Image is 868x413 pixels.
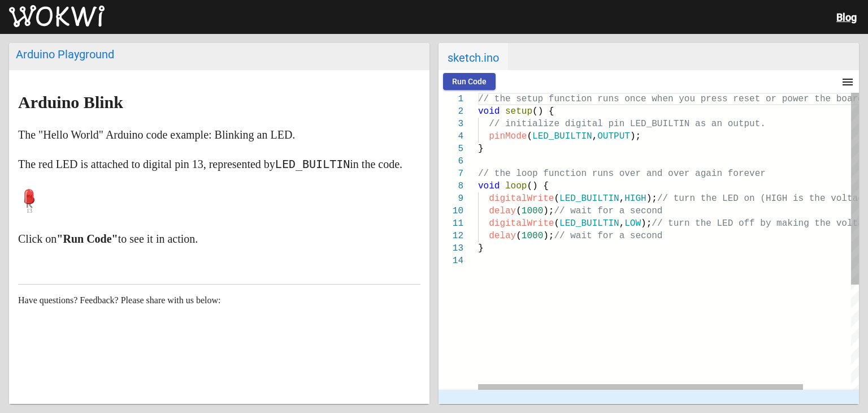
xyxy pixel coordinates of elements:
span: LOW [624,218,641,229]
div: 3 [439,118,463,130]
span: LED_BUILTIN [559,218,619,229]
span: delay [489,206,516,216]
span: ( [516,206,522,216]
span: digitalWrite [489,218,554,229]
span: () { [532,106,554,117]
span: ); [630,131,641,141]
div: 8 [439,180,463,192]
span: Run Code [452,77,487,86]
span: ); [641,218,652,229]
div: 13 [439,242,463,255]
span: , [619,193,625,204]
div: 2 [439,105,463,118]
span: // wait for a second [554,206,662,216]
span: OUTPUT [597,131,630,141]
span: ); [543,206,554,216]
span: ); [543,231,554,241]
span: // the setup function runs once when you press res [478,94,749,104]
textarea: Editor content;Press Alt+F1 for Accessibility Options. [478,93,479,93]
span: void [478,181,500,191]
div: 7 [439,167,463,180]
div: 10 [439,205,463,217]
h1: Arduino Blink [18,93,420,111]
code: LED_BUILTIN [275,157,350,171]
span: . [760,119,766,129]
span: // the loop function runs over and over again fore [478,169,749,179]
span: // wait for a second [554,231,662,241]
div: 6 [439,155,463,167]
a: Blog [836,11,857,23]
strong: "Run Code" [57,233,118,245]
span: , [619,218,625,229]
span: ); [646,193,657,204]
span: loop [505,181,527,191]
div: 9 [439,192,463,205]
p: The red LED is attached to digital pin 13, represented by in the code. [18,155,420,173]
span: ( [516,231,522,241]
div: 14 [439,255,463,267]
span: Have questions? Feedback? Please share with us below: [18,295,221,305]
span: ( [554,193,559,204]
span: digitalWrite [489,193,554,204]
span: 1000 [522,231,543,241]
span: , [592,131,598,141]
span: LED_BUILTIN [559,193,619,204]
span: sketch.ino [439,43,508,70]
span: ( [554,218,559,229]
span: ( [527,131,532,141]
div: 4 [439,130,463,143]
span: } [478,243,484,253]
span: delay [489,231,516,241]
p: The "Hello World" Arduino code example: Blinking an LED. [18,126,420,144]
span: LED_BUILTIN [532,131,592,141]
div: 1 [439,93,463,105]
span: HIGH [624,193,646,204]
img: Wokwi [9,5,105,28]
span: () { [527,181,548,191]
p: Click on to see it in action. [18,230,420,248]
span: setup [505,106,532,117]
span: } [478,144,484,154]
span: pinMode [489,131,527,141]
div: 12 [439,230,463,242]
span: // initialize digital pin LED_BUILTIN as an output [489,119,760,129]
div: 5 [439,143,463,155]
button: Run Code [443,73,496,90]
span: 1000 [522,206,543,216]
span: et or power the board [749,94,863,104]
span: void [478,106,500,117]
mat-icon: menu [841,75,854,89]
div: Arduino Playground [16,48,423,61]
span: ver [749,169,766,179]
div: 11 [439,217,463,230]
